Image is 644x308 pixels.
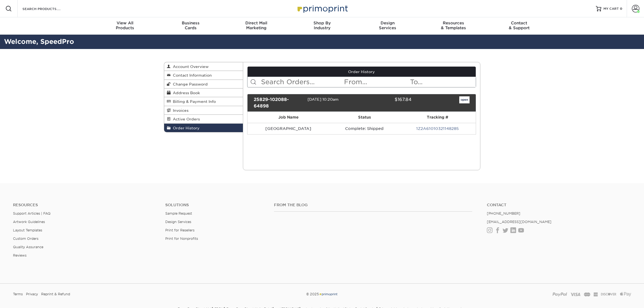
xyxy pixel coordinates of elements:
[416,126,459,131] a: 1Z2A61010321148285
[355,17,421,35] a: DesignServices
[13,237,38,241] a: Custom Orders
[92,21,158,30] div: Products
[171,126,200,130] span: Order History
[399,112,475,123] th: Tracking #
[158,21,223,25] span: Business
[171,108,189,113] span: Invoices
[289,17,355,35] a: Shop ByIndustry
[421,21,486,30] div: & Templates
[486,21,552,25] span: Contact
[620,7,622,11] span: 0
[247,67,476,77] a: Order History
[13,253,27,257] a: Reviews
[164,115,243,123] a: Active Orders
[164,89,243,97] a: Address Book
[164,71,243,80] a: Contact Information
[223,21,289,25] span: Direct Mail
[164,124,243,132] a: Order History
[274,203,473,207] h4: From the Blog
[158,21,223,30] div: Cards
[295,3,349,14] img: Primoprint
[250,96,308,109] div: 25829-102088-64898
[171,99,216,104] span: Billing & Payment Info
[603,6,619,11] span: MY CART
[171,117,200,121] span: Active Orders
[459,96,470,103] a: open
[13,203,157,207] h4: Resources
[22,5,75,12] input: SEARCH PRODUCTS.....
[223,17,289,35] a: Direct MailMarketing
[247,112,329,123] th: Job Name
[13,228,42,232] a: Layout Templates
[171,91,200,95] span: Address Book
[158,17,223,35] a: BusinessCards
[171,82,208,86] span: Change Password
[486,17,552,35] a: Contact& Support
[165,237,198,241] a: Print for Nonprofits
[319,292,338,296] img: Primoprint
[92,21,158,25] span: View All
[164,62,243,71] a: Account Overview
[247,123,329,134] td: [GEOGRAPHIC_DATA]
[13,211,51,215] a: Support Articles | FAQ
[344,77,409,87] input: From...
[421,21,486,25] span: Resources
[329,112,399,123] th: Status
[289,21,355,30] div: Industry
[165,220,191,224] a: Design Services
[13,220,45,224] a: Artwork Guidelines
[171,64,209,69] span: Account Overview
[355,21,421,25] span: Design
[487,220,551,224] a: [EMAIL_ADDRESS][DOMAIN_NAME]
[355,21,421,30] div: Services
[308,97,339,101] span: [DATE] 10:20am
[289,21,355,25] span: Shop By
[13,290,23,298] a: Terms
[218,290,427,298] div: © 2025
[487,211,520,215] a: [PHONE_NUMBER]
[26,290,38,298] a: Privacy
[329,123,399,134] td: Complete: Shipped
[260,77,344,87] input: Search Orders...
[421,17,486,35] a: Resources& Templates
[164,97,243,106] a: Billing & Payment Info
[92,17,158,35] a: View AllProducts
[487,203,631,207] a: Contact
[486,21,552,30] div: & Support
[409,77,475,87] input: To...
[164,106,243,115] a: Invoices
[358,96,415,109] div: $167.84
[13,245,43,249] a: Quality Assurance
[164,80,243,89] a: Change Password
[165,228,194,232] a: Print for Resellers
[223,21,289,30] div: Marketing
[165,211,192,215] a: Sample Request
[171,73,212,77] span: Contact Information
[41,290,70,298] a: Reprint & Refund
[165,203,266,207] h4: Solutions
